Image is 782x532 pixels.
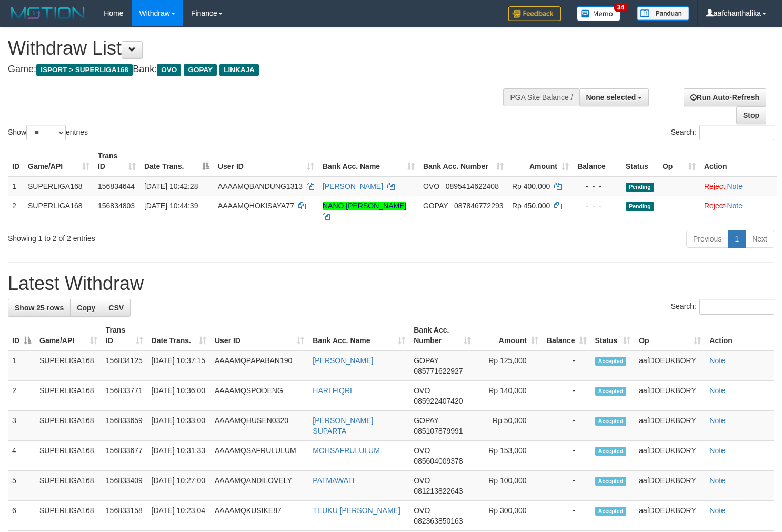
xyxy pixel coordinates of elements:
td: SUPERLIGA168 [35,350,102,381]
a: Copy [70,299,102,317]
th: User ID: activate to sort column ascending [210,320,308,350]
input: Search: [699,299,774,315]
td: 156833659 [102,411,147,441]
a: Note [709,476,725,485]
div: Showing 1 to 2 of 2 entries [8,229,318,244]
th: Op: activate to sort column ascending [635,320,705,350]
a: Note [709,386,725,395]
label: Search: [671,125,774,140]
td: Rp 100,000 [475,471,543,501]
td: SUPERLIGA168 [35,411,102,441]
a: TEUKU [PERSON_NAME] [313,506,400,515]
span: LINKAJA [219,64,259,76]
span: Copy 085604009378 to clipboard [414,457,463,465]
a: Run Auto-Refresh [684,88,766,106]
span: Copy 085771622927 to clipboard [414,367,463,375]
td: aafDOEUKBORY [635,441,705,471]
th: Amount: activate to sort column ascending [508,146,573,176]
span: Accepted [595,507,627,516]
span: GOPAY [414,416,438,425]
span: Copy 081213822643 to clipboard [414,487,463,495]
a: Note [727,202,743,210]
td: 156833158 [102,501,147,531]
th: Game/API: activate to sort column ascending [24,146,94,176]
th: Trans ID: activate to sort column ascending [94,146,140,176]
button: None selected [579,88,649,106]
td: SUPERLIGA168 [24,176,94,196]
span: AAAAMQHOKISAYA77 [218,202,294,210]
span: GOPAY [184,64,217,76]
a: Note [709,446,725,455]
a: Note [709,416,725,425]
td: AAAAMQSPODENG [210,381,308,411]
td: - [543,350,591,381]
td: [DATE] 10:31:33 [147,441,210,471]
span: [DATE] 10:44:39 [144,202,198,210]
th: Bank Acc. Number: activate to sort column ascending [409,320,475,350]
span: GOPAY [423,202,448,210]
th: Amount: activate to sort column ascending [475,320,543,350]
td: Rp 140,000 [475,381,543,411]
a: [PERSON_NAME] [313,356,373,365]
a: Show 25 rows [8,299,71,317]
span: 156834644 [98,182,135,190]
td: AAAAMQANDILOVELY [210,471,308,501]
img: Feedback.jpg [508,6,561,21]
a: Stop [736,106,766,124]
span: Pending [626,183,654,192]
td: SUPERLIGA168 [35,441,102,471]
th: User ID: activate to sort column ascending [214,146,318,176]
td: [DATE] 10:23:04 [147,501,210,531]
th: Action [705,320,774,350]
td: SUPERLIGA168 [24,196,94,226]
th: Bank Acc. Name: activate to sort column ascending [308,320,409,350]
span: ISPORT > SUPERLIGA168 [36,64,133,76]
td: aafDOEUKBORY [635,471,705,501]
td: AAAAMQKUSIKE87 [210,501,308,531]
td: 2 [8,381,35,411]
td: 156833409 [102,471,147,501]
th: Op: activate to sort column ascending [658,146,700,176]
th: Bank Acc. Name: activate to sort column ascending [318,146,419,176]
td: 156834125 [102,350,147,381]
a: Note [727,182,743,190]
span: GOPAY [414,356,438,365]
th: Date Trans.: activate to sort column descending [140,146,214,176]
td: SUPERLIGA168 [35,381,102,411]
a: Next [745,230,774,248]
a: HARI FIQRI [313,386,352,395]
a: PATMAWATI [313,476,354,485]
td: - [543,441,591,471]
td: AAAAMQSAFRULULUM [210,441,308,471]
span: OVO [157,64,181,76]
a: Note [709,356,725,365]
span: Copy 087846772293 to clipboard [454,202,503,210]
a: [PERSON_NAME] SUPARTA [313,416,373,435]
span: Accepted [595,417,627,426]
span: Rp 450.000 [512,202,550,210]
td: 5 [8,471,35,501]
td: 3 [8,411,35,441]
a: CSV [102,299,131,317]
span: Rp 400.000 [512,182,550,190]
span: Copy 0895414622408 to clipboard [446,182,499,190]
a: 1 [728,230,746,248]
h1: Latest Withdraw [8,273,774,294]
td: 4 [8,441,35,471]
td: · [700,176,777,196]
span: Accepted [595,387,627,396]
select: Showentries [26,125,66,140]
span: OVO [414,506,430,515]
div: - - - [577,181,617,192]
td: Rp 125,000 [475,350,543,381]
label: Show entries [8,125,88,140]
td: AAAAMQPAPABAN190 [210,350,308,381]
label: Search: [671,299,774,315]
img: panduan.png [637,6,689,21]
span: Accepted [595,357,627,366]
h1: Withdraw List [8,38,511,59]
img: MOTION_logo.png [8,5,88,21]
span: Accepted [595,477,627,486]
th: Balance [573,146,621,176]
td: aafDOEUKBORY [635,411,705,441]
